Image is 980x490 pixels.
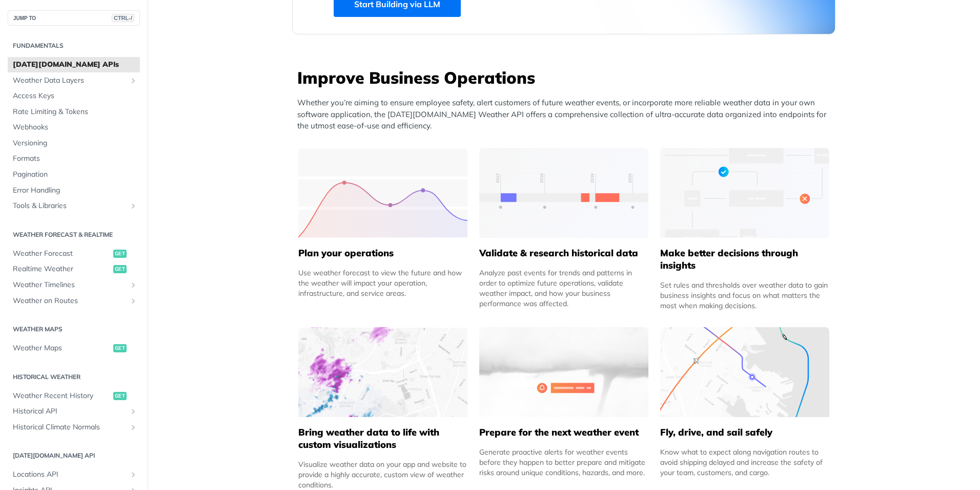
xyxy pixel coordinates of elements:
button: Show subpages for Weather Timelines [129,281,137,289]
span: Weather on Routes [13,296,127,306]
button: Show subpages for Locations API [129,470,137,479]
h5: Fly, drive, and sail safely [660,426,829,439]
span: Access Keys [13,91,137,101]
span: get [113,392,127,400]
h2: Weather Forecast & realtime [8,230,140,239]
span: Pagination [13,169,137,180]
button: Show subpages for Weather Data Layers [129,77,137,85]
span: Historical Climate Normals [13,422,127,432]
button: Show subpages for Historical API [129,407,137,416]
h2: [DATE][DOMAIN_NAME] API [8,451,140,460]
h5: Prepare for the next weather event [479,426,648,439]
span: Versioning [13,138,137,148]
h3: Improve Business Operations [297,66,835,89]
h5: Plan your operations [298,247,467,259]
div: Analyze past events for trends and patterns in order to optimize future operations, validate weat... [479,268,648,309]
h2: Fundamentals [8,41,140,50]
span: Historical API [13,406,127,417]
h5: Validate & research historical data [479,247,648,259]
div: Use weather forecast to view the future and how the weather will impact your operation, infrastru... [298,268,467,298]
span: Locations API [13,469,127,480]
div: Visualize weather data on your app and website to provide a highly accurate, custom view of weath... [298,459,467,490]
span: Rate Limiting & Tokens [13,107,137,117]
img: 2c0a313-group-496-12x.svg [479,327,648,417]
span: Weather Recent History [13,391,111,401]
span: Weather Timelines [13,280,127,290]
span: [DATE][DOMAIN_NAME] APIs [13,60,137,70]
span: Weather Maps [13,343,111,353]
a: Historical APIShow subpages for Historical API [8,404,140,419]
span: get [113,250,127,258]
h5: Make better decisions through insights [660,247,829,272]
div: Set rules and thresholds over weather data to gain business insights and focus on what matters th... [660,280,829,311]
p: Whether you’re aiming to ensure employee safety, alert customers of future weather events, or inc... [297,97,835,132]
a: Weather Data LayersShow subpages for Weather Data Layers [8,73,140,88]
a: Weather Mapsget [8,341,140,356]
img: 994b3d6-mask-group-32x.svg [660,327,829,417]
a: Versioning [8,136,140,151]
span: Realtime Weather [13,264,111,274]
a: Tools & LibrariesShow subpages for Tools & Libraries [8,198,140,214]
div: Generate proactive alerts for weather events before they happen to better prepare and mitigate ri... [479,447,648,478]
span: get [113,344,127,352]
a: Access Keys [8,88,140,104]
a: Error Handling [8,183,140,198]
span: Webhooks [13,122,137,133]
img: 4463876-group-4982x.svg [298,327,467,417]
span: Tools & Libraries [13,201,127,211]
a: Webhooks [8,120,140,135]
span: CTRL-/ [112,14,134,22]
span: Formats [13,154,137,164]
img: 39565e8-group-4962x.svg [298,148,467,238]
span: get [113,265,127,273]
a: Weather Recent Historyget [8,388,140,404]
img: 13d7ca0-group-496-2.svg [479,148,648,238]
span: Weather Data Layers [13,76,127,86]
a: [DATE][DOMAIN_NAME] APIs [8,57,140,72]
h2: Weather Maps [8,325,140,334]
a: Realtime Weatherget [8,261,140,277]
button: JUMP TOCTRL-/ [8,10,140,26]
h2: Historical Weather [8,372,140,382]
button: Show subpages for Weather on Routes [129,297,137,305]
a: Rate Limiting & Tokens [8,104,140,120]
a: Weather TimelinesShow subpages for Weather Timelines [8,277,140,293]
span: Error Handling [13,185,137,196]
a: Formats [8,151,140,166]
a: Pagination [8,167,140,182]
a: Weather Forecastget [8,246,140,261]
button: Show subpages for Historical Climate Normals [129,423,137,431]
button: Show subpages for Tools & Libraries [129,202,137,210]
span: Weather Forecast [13,249,111,259]
div: Know what to expect along navigation routes to avoid shipping delayed and increase the safety of ... [660,447,829,478]
a: Historical Climate NormalsShow subpages for Historical Climate Normals [8,420,140,435]
h5: Bring weather data to life with custom visualizations [298,426,467,451]
img: a22d113-group-496-32x.svg [660,148,829,238]
a: Weather on RoutesShow subpages for Weather on Routes [8,293,140,309]
a: Locations APIShow subpages for Locations API [8,467,140,482]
